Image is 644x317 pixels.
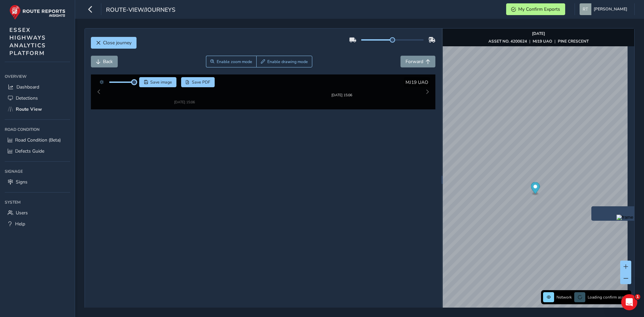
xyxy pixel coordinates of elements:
span: Route View [16,106,42,112]
iframe: Intercom live chat [621,294,637,310]
a: Detections [5,93,70,104]
span: Enable zoom mode [217,59,252,64]
img: Thumbnail frame [321,85,362,91]
span: Save image [150,80,172,85]
button: Save [139,77,176,87]
a: Dashboard [5,82,70,93]
span: Loading confirm assets [588,295,629,300]
div: Overview [5,71,70,82]
a: Users [5,207,70,218]
button: [PERSON_NAME] [580,3,630,15]
button: PDF [181,77,215,87]
img: Thumbnail frame [164,85,205,91]
img: diamond-layout [580,3,591,15]
button: Back [91,56,118,67]
span: Network [556,295,572,300]
button: Draw [256,56,312,67]
div: [DATE] 15:06 [164,91,205,96]
span: Close journey [103,40,131,46]
span: My Confirm Exports [518,6,560,12]
span: Signs [16,179,28,185]
span: Users [16,210,28,216]
img: frame [616,215,633,220]
div: System [5,197,70,207]
div: Road Condition [5,124,70,135]
a: Signs [5,176,70,188]
span: Forward [406,58,423,65]
strong: MJ19 UAO [533,39,552,44]
span: 1 [635,294,640,300]
span: Help [15,221,25,227]
span: Dashboard [16,84,39,90]
span: ESSEX HIGHWAYS ANALYTICS PLATFORM [9,26,46,57]
a: Road Condition (Beta) [5,135,70,146]
button: Close journey [91,37,137,49]
img: rr logo [9,5,65,20]
span: Back [103,58,113,65]
button: Forward [400,56,435,67]
a: Route View [5,104,70,115]
span: Defects Guide [15,148,44,154]
span: Enable drawing mode [267,59,308,64]
div: [DATE] 15:06 [321,91,362,96]
span: Save PDF [192,80,210,85]
span: Road Condition (Beta) [15,137,61,143]
div: Map marker [531,182,540,196]
strong: [DATE] [532,31,545,36]
span: MJ19 UAO [406,79,428,86]
div: | | [488,39,589,44]
span: [PERSON_NAME] [594,3,627,15]
strong: ASSET NO. 4200624 [488,39,527,44]
div: Signage [5,166,70,176]
button: My Confirm Exports [506,3,565,15]
span: Detections [16,95,38,101]
a: Help [5,218,70,229]
a: Defects Guide [5,146,70,157]
span: route-view/journeys [106,6,175,15]
button: Zoom [206,56,257,67]
strong: PINE CRESCENT [558,39,589,44]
